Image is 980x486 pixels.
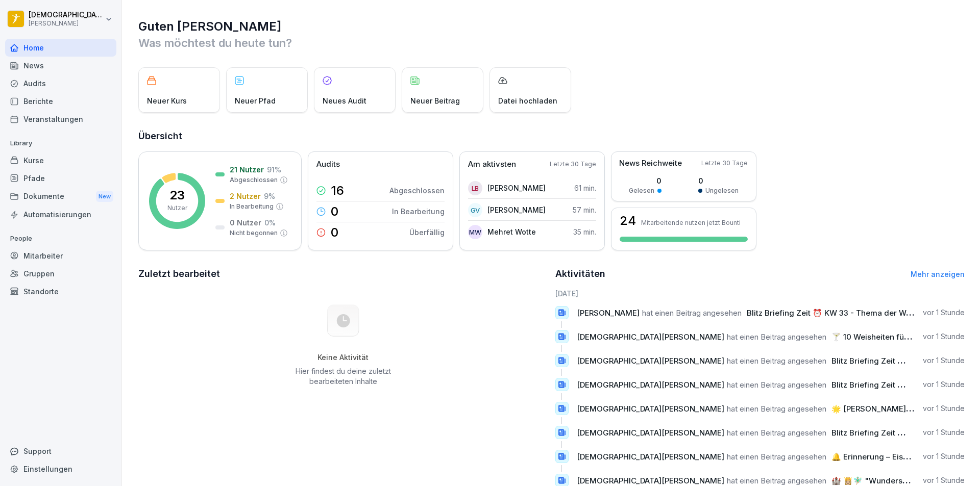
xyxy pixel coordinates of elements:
[5,265,116,283] a: Gruppen
[264,191,275,201] p: 9 %
[487,183,546,193] p: [PERSON_NAME]
[468,181,482,195] div: LB
[698,175,739,186] p: 0
[577,452,724,462] span: [DEMOGRAPHIC_DATA][PERSON_NAME]
[5,135,116,151] p: Library
[5,169,116,187] a: Pfade
[577,404,724,414] span: [DEMOGRAPHIC_DATA][PERSON_NAME]
[5,460,116,478] a: Einstellungen
[331,206,338,218] p: 0
[468,225,482,239] div: MW
[487,226,536,237] p: Mehret Wotte
[323,95,366,106] p: Neues Audit
[701,159,748,168] p: Letzte 30 Tage
[577,476,724,485] span: [DEMOGRAPHIC_DATA][PERSON_NAME]
[727,404,826,414] span: hat einen Beitrag angesehen
[487,204,546,215] p: [PERSON_NAME]
[923,427,965,438] p: vor 1 Stunde
[230,191,261,201] p: 2 Nutzer
[911,270,965,278] a: Mehr anzeigen
[5,39,116,57] a: Home
[498,95,557,106] p: Datei hochladen
[573,204,596,215] p: 57 min.
[331,226,338,239] p: 0
[468,203,482,217] div: GV
[5,74,116,92] a: Audits
[727,452,826,462] span: hat einen Beitrag angesehen
[555,288,965,299] h6: [DATE]
[5,187,116,206] div: Dokumente
[230,228,278,238] p: Nicht begonnen
[392,206,445,217] p: In Bearbeitung
[96,191,113,202] div: New
[577,332,724,342] span: [DEMOGRAPHIC_DATA][PERSON_NAME]
[705,186,739,195] p: Ungelesen
[577,356,724,366] span: [DEMOGRAPHIC_DATA][PERSON_NAME]
[577,308,640,318] span: [PERSON_NAME]
[291,366,395,387] p: Hier findest du deine zuletzt bearbeiteten Inhalte
[5,442,116,460] div: Support
[5,231,116,247] p: People
[138,267,548,281] h2: Zuletzt bearbeitet
[5,187,116,206] a: DokumenteNew
[923,308,965,318] p: vor 1 Stunde
[555,267,605,281] h2: Aktivitäten
[577,380,724,390] span: [DEMOGRAPHIC_DATA][PERSON_NAME]
[235,95,276,106] p: Neuer Pfad
[410,95,460,106] p: Neuer Beitrag
[574,183,596,193] p: 61 min.
[5,283,116,300] a: Standorte
[5,151,116,169] a: Kurse
[5,206,116,223] a: Automatisierungen
[619,158,682,169] p: News Reichweite
[291,353,395,362] h5: Keine Aktivität
[409,227,445,238] p: Überfällig
[727,332,826,342] span: hat einen Beitrag angesehen
[629,186,654,195] p: Gelesen
[264,217,276,228] p: 0 %
[577,428,724,438] span: [DEMOGRAPHIC_DATA][PERSON_NAME]
[138,35,965,51] p: Was möchtest du heute tun?
[230,164,264,175] p: 21 Nutzer
[923,403,965,414] p: vor 1 Stunde
[727,356,826,366] span: hat einen Beitrag angesehen
[167,203,187,213] p: Nutzer
[169,189,185,201] p: 23
[641,219,741,226] p: Mitarbeitende nutzen jetzt Bounti
[138,18,965,35] h1: Guten [PERSON_NAME]
[620,215,636,227] h3: 24
[923,379,965,390] p: vor 1 Stunde
[230,217,261,228] p: 0 Nutzer
[138,129,965,143] h2: Übersicht
[147,95,187,106] p: Neuer Kurs
[923,475,965,485] p: vor 1 Stunde
[727,476,826,485] span: hat einen Beitrag angesehen
[550,160,596,169] p: Letzte 30 Tage
[230,175,278,185] p: Abgeschlossen
[923,355,965,366] p: vor 1 Stunde
[316,159,340,170] p: Audits
[5,57,116,74] a: News
[727,380,826,390] span: hat einen Beitrag angesehen
[331,185,344,197] p: 16
[230,202,274,211] p: In Bearbeitung
[5,247,116,265] a: Mitarbeiter
[923,331,965,342] p: vor 1 Stunde
[5,92,116,110] a: Berichte
[629,175,661,186] p: 0
[727,428,826,438] span: hat einen Beitrag angesehen
[5,110,116,128] a: Veranstaltungen
[573,226,596,237] p: 35 min.
[468,159,516,170] p: Am aktivsten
